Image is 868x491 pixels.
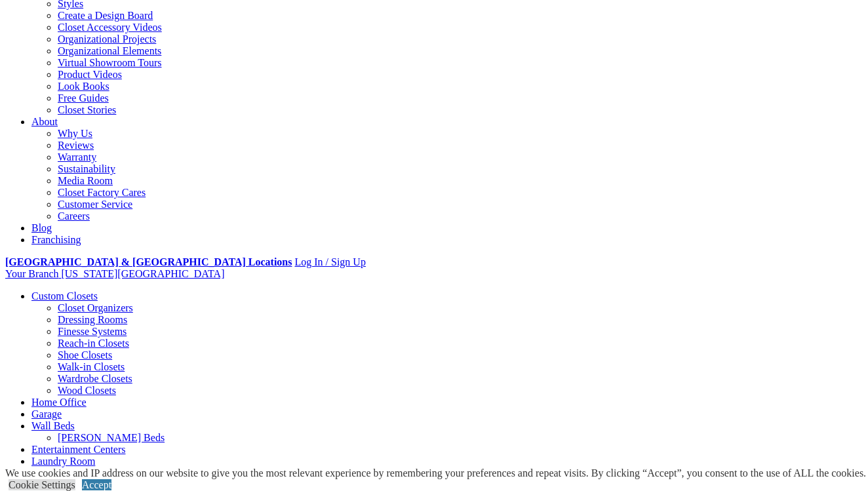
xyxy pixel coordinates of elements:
[5,256,292,267] a: [GEOGRAPHIC_DATA] & [GEOGRAPHIC_DATA] Locations
[58,385,116,396] a: Wood Closets
[5,268,58,279] span: Your Branch
[31,408,62,420] a: Garage
[58,187,146,198] a: Closet Factory Cares
[58,314,127,325] a: Dressing Rooms
[58,81,109,92] a: Look Books
[31,420,75,431] a: Wall Beds
[58,199,132,210] a: Customer Service
[58,45,161,56] a: Organizational Elements
[58,10,153,21] a: Create a Design Board
[58,140,94,151] a: Reviews
[58,57,162,68] a: Virtual Showroom Tours
[61,268,224,279] span: [US_STATE][GEOGRAPHIC_DATA]
[5,467,866,479] div: We use cookies and IP address on our website to give you the most relevant experience by remember...
[58,104,116,115] a: Closet Stories
[58,22,162,33] a: Closet Accessory Videos
[58,175,113,186] a: Media Room
[31,444,126,455] a: Entertainment Centers
[58,373,132,384] a: Wardrobe Closets
[31,234,81,245] a: Franchising
[58,326,127,337] a: Finesse Systems
[58,302,133,313] a: Closet Organizers
[58,151,96,163] a: Warranty
[58,432,165,443] a: [PERSON_NAME] Beds
[31,222,52,233] a: Blog
[58,163,115,174] a: Sustainability
[58,128,92,139] a: Why Us
[58,69,122,80] a: Product Videos
[31,116,58,127] a: About
[58,361,125,372] a: Walk-in Closets
[31,397,87,408] a: Home Office
[31,456,95,467] a: Laundry Room
[58,210,90,222] a: Careers
[9,479,75,490] a: Cookie Settings
[58,349,112,361] a: Shoe Closets
[58,92,109,104] a: Free Guides
[31,290,98,302] a: Custom Closets
[5,268,224,279] a: Your Branch [US_STATE][GEOGRAPHIC_DATA]
[294,256,365,267] a: Log In / Sign Up
[58,338,129,349] a: Reach-in Closets
[82,479,111,490] a: Accept
[58,33,156,45] a: Organizational Projects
